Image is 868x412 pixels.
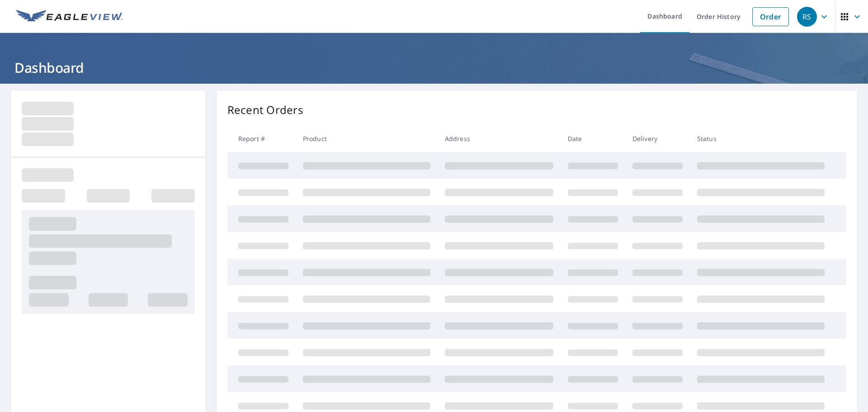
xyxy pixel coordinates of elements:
[11,58,857,77] h1: Dashboard
[690,125,832,152] th: Status
[752,7,789,26] a: Order
[625,125,690,152] th: Delivery
[797,7,817,27] div: RS
[561,125,625,152] th: Date
[16,10,123,24] img: EV Logo
[438,125,561,152] th: Address
[227,102,303,118] p: Recent Orders
[227,125,296,152] th: Report #
[296,125,438,152] th: Product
